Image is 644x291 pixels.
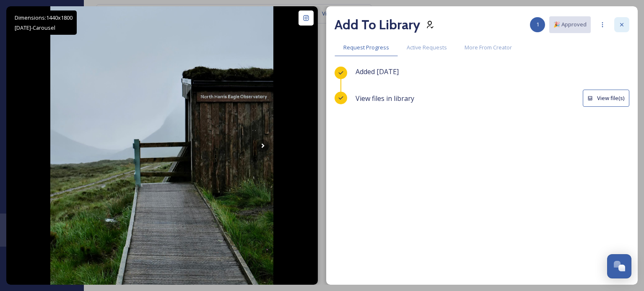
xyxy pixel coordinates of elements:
span: More From Creator [465,44,512,52]
button: Open Chat [607,254,631,278]
span: 1 [536,21,539,28]
span: Request Progress [343,44,389,52]
button: View file(s) [583,90,629,107]
h2: Add To Library [335,15,420,35]
span: [DATE] - Carousel [15,24,55,31]
button: 🎉 Approved [549,16,591,33]
span: Dimensions: 1440 x 1800 [15,14,73,21]
span: Added [DATE] [356,67,399,76]
span: Active Requests [407,44,447,52]
img: Tough conditions ……. #anotherescape #wildplaces #visitouterhebrides #wildscotland #moodyscotland ... [50,6,273,285]
span: View files in library [356,93,414,103]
